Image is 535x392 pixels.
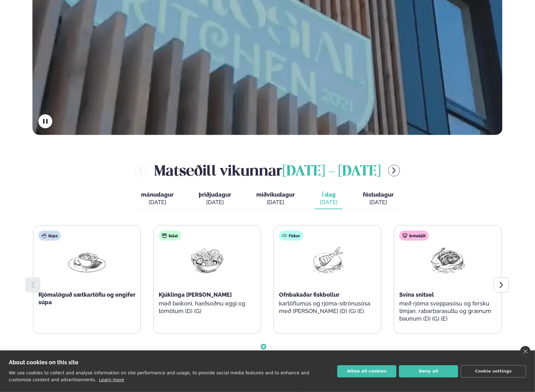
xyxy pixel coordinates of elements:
[141,191,174,198] span: mánudagur
[251,188,300,209] button: miðvikudagur [DATE]
[279,231,303,241] div: Fiskur
[270,345,272,348] span: Go to slide 2
[262,345,265,348] span: Go to slide 1
[194,188,236,209] button: þriðjudagur [DATE]
[461,365,526,378] button: Cookie settings
[199,191,231,198] span: þriðjudagur
[187,246,227,275] img: Salad.png
[199,199,231,206] div: [DATE]
[154,160,381,181] h2: Matseðill vikunnar
[520,346,531,357] a: close
[38,291,135,305] span: Rjómalöguð sætkartöflu og engifer súpa
[399,291,434,298] span: Svína snitsel
[282,165,381,179] span: [DATE] - [DATE]
[279,300,376,315] p: kartöflumús og rjóma-sítrónusósa með [PERSON_NAME] (D) (G) (E)
[315,188,343,209] button: Í dag [DATE]
[42,233,47,238] img: soup.svg
[402,233,407,238] img: pork.svg
[399,231,429,241] div: Svínakjöt
[358,188,399,209] button: föstudagur [DATE]
[363,191,394,198] span: föstudagur
[141,199,174,206] div: [DATE]
[388,165,400,176] button: menu-btn-right
[428,246,468,275] img: Pork-Meat.png
[399,365,458,378] button: Deny all
[320,199,338,206] div: [DATE]
[159,231,181,241] div: Salat
[159,300,256,315] p: með beikoni, harðsoðnu eggi og tómötum (D) (G)
[363,199,394,206] div: [DATE]
[256,191,295,198] span: miðvikudagur
[159,291,232,298] span: Kjúklinga [PERSON_NAME]
[282,233,287,238] img: fish.svg
[279,291,339,298] span: Ofnbakaðar fiskbollur
[9,370,309,382] p: We use cookies to collect and analyse information on site performance and usage, to provide socia...
[399,300,496,322] p: með rjóma sveppasósu og fersku timjan, rabarbarasultu og grænum baunum (D) (G) (E)
[67,246,107,275] img: Soup.png
[38,231,61,241] div: Súpa
[337,365,396,378] button: Allow all cookies
[307,246,348,275] img: Fish.png
[256,199,295,206] div: [DATE]
[162,233,167,238] img: salad.svg
[135,165,147,176] button: menu-btn-left
[9,359,78,366] strong: About cookies on this site
[99,377,124,382] a: Learn more
[320,191,338,199] span: Í dag
[136,188,179,209] button: mánudagur [DATE]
